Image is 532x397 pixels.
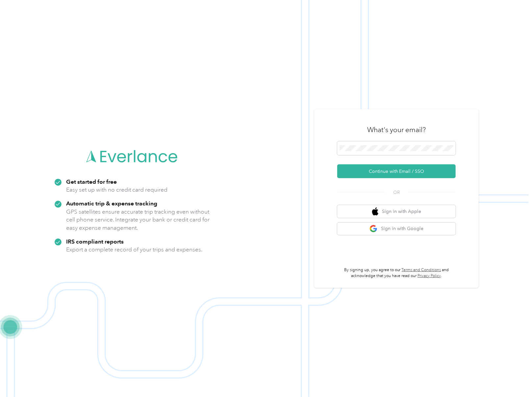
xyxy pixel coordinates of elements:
[402,268,441,272] a: Terms and Conditions
[418,273,441,278] a: Privacy Policy
[66,200,157,207] strong: Automatic trip & expense tracking
[66,238,124,245] strong: IRS compliant reports
[337,164,456,178] button: Continue with Email / SSO
[66,186,167,194] p: Easy set up with no credit card required
[337,267,456,279] p: By signing up, you agree to our and acknowledge that you have read our .
[495,360,532,397] iframe: Everlance-gr Chat Button Frame
[66,178,117,185] strong: Get started for free
[367,125,426,134] h3: What's your email?
[66,245,202,254] p: Export a complete record of your trips and expenses.
[385,189,408,196] span: OR
[369,225,378,233] img: google logo
[337,205,456,218] button: apple logoSign in with Apple
[66,208,210,232] p: GPS satellites ensure accurate trip tracking even without cell phone service. Integrate your bank...
[337,222,456,235] button: google logoSign in with Google
[372,207,379,216] img: apple logo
